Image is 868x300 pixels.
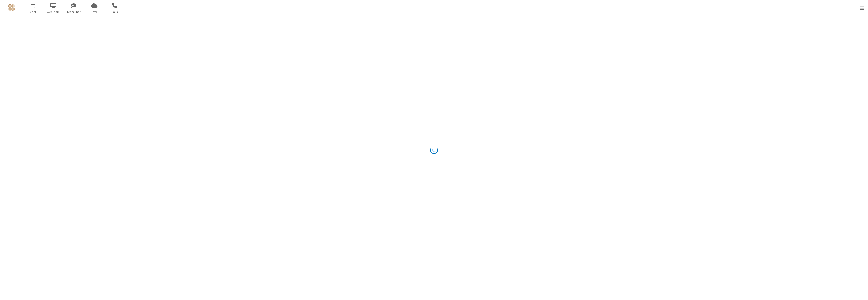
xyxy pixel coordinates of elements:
[64,10,83,14] span: Team Chat
[855,287,864,296] iframe: Chat
[44,10,63,14] span: Webinars
[8,4,15,11] img: QA Selenium DO NOT DELETE OR CHANGE
[85,10,104,14] span: Drive
[105,10,124,14] span: Calls
[23,10,42,14] span: Meet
